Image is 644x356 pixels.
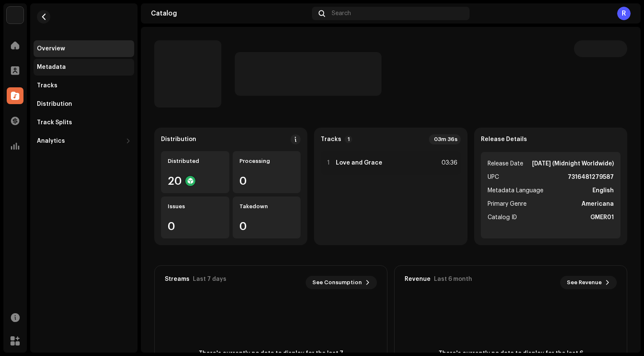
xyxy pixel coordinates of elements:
[488,159,523,169] span: Release Date
[37,101,72,107] div: Distribution
[239,203,294,210] div: Takedown
[168,203,223,210] div: Issues
[34,133,134,149] re-m-nav-dropdown: Analytics
[405,276,431,283] div: Revenue
[34,40,134,57] re-m-nav-item: Overview
[37,64,66,71] div: Metadata
[151,10,309,17] div: Catalog
[7,7,23,24] img: 4d355f5d-9311-46a2-b30d-525bdb8252bf
[37,138,65,144] div: Analytics
[568,172,614,182] strong: 7316481279587
[481,136,527,143] strong: Release Details
[488,186,543,196] span: Metadata Language
[161,136,196,143] div: Distribution
[306,276,377,289] button: See Consumption
[560,276,617,289] button: See Revenue
[488,212,517,222] span: Catalog ID
[312,274,362,291] span: See Consumption
[592,186,614,196] strong: English
[34,59,134,76] re-m-nav-item: Metadata
[239,158,294,165] div: Processing
[434,276,472,283] div: Last 6 month
[165,276,190,283] div: Streams
[429,134,461,144] div: 03m 36s
[34,96,134,113] re-m-nav-item: Distribution
[590,212,614,222] strong: GMER01
[37,82,57,89] div: Tracks
[168,158,223,165] div: Distributed
[345,136,352,143] p-badge: 1
[617,7,631,20] div: R
[532,159,614,169] strong: [DATE] (Midnight Worldwide)
[582,199,614,209] strong: Americana
[336,160,382,166] strong: Love and Grace
[34,114,134,131] re-m-nav-item: Track Splits
[34,77,134,94] re-m-nav-item: Tracks
[332,10,351,17] span: Search
[488,172,499,182] span: UPC
[193,276,226,283] div: Last 7 days
[567,274,602,291] span: See Revenue
[439,158,457,168] div: 03:36
[37,45,65,52] div: Overview
[321,136,341,143] strong: Tracks
[488,199,527,209] span: Primary Genre
[37,119,72,126] div: Track Splits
